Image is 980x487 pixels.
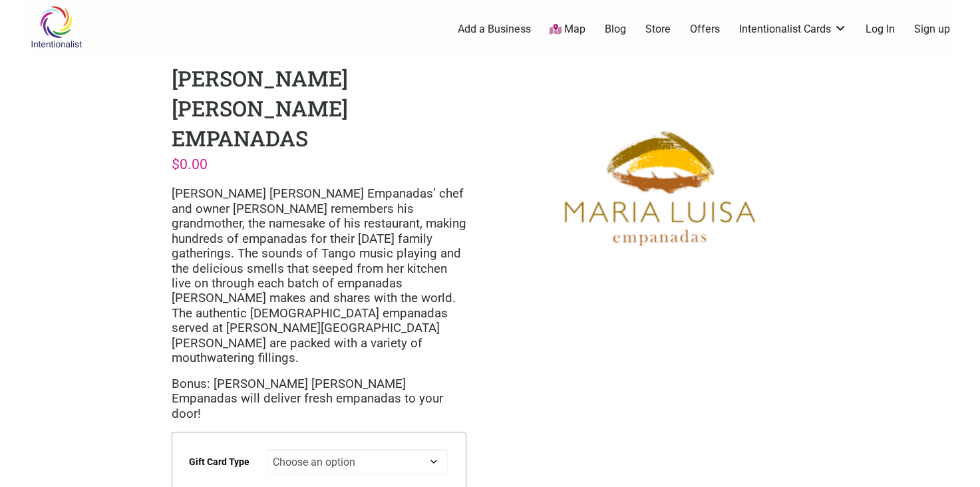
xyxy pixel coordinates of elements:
h1: [PERSON_NAME] [PERSON_NAME] Empanadas [172,64,348,152]
a: Intentionalist Cards [739,22,847,37]
a: Add a Business [458,22,531,37]
a: Sign up [914,22,950,37]
a: Offers [690,22,720,37]
span: [PERSON_NAME] [PERSON_NAME] Empanadas’ chef and owner [PERSON_NAME] remembers his grandmother, th... [172,186,466,365]
img: Maria Luisa Empanadas [514,64,808,315]
a: Map [550,22,585,37]
p: Bonus: [PERSON_NAME] [PERSON_NAME] Empanadas will deliver fresh empanadas to your door! [172,377,466,421]
bdi: 0.00 [172,156,208,172]
a: Store [645,22,671,37]
span: $ [172,156,180,172]
a: Blog [605,22,626,37]
a: Log In [866,22,895,37]
label: Gift Card Type [189,447,249,477]
img: Intentionalist [25,5,88,49]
